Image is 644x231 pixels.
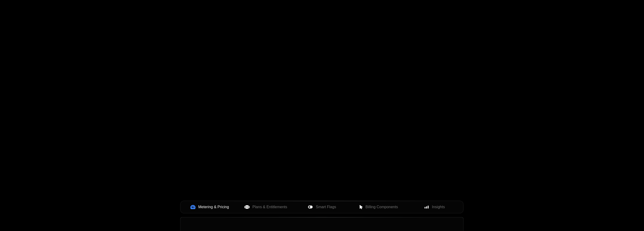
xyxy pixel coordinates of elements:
[406,202,463,212] button: Insights
[252,204,287,210] span: Plans & Entitlements
[181,202,238,212] button: Metering & Pricing
[238,202,294,212] button: Plans & Entitlements
[350,202,406,212] button: Billing Components
[432,204,445,210] span: Insights
[294,202,350,212] button: Smart Flags
[316,204,336,210] span: Smart Flags
[198,204,229,210] span: Metering & Pricing
[365,204,398,210] span: Billing Components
